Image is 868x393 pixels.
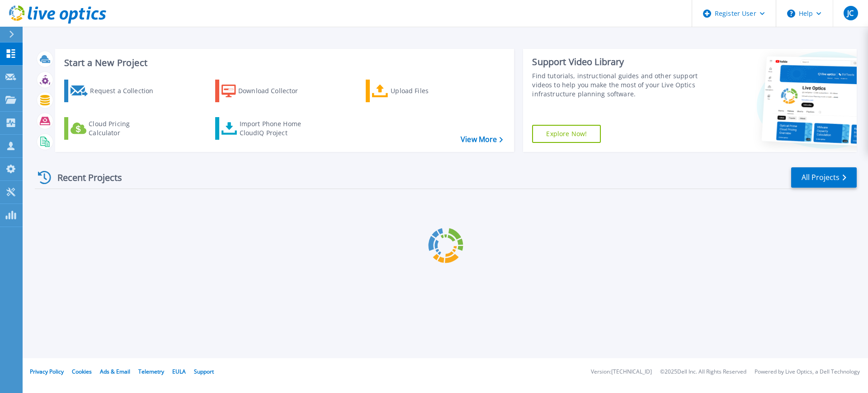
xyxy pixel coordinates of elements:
li: © 2025 Dell Inc. All Rights Reserved [660,369,746,375]
a: Explore Now! [532,125,601,143]
li: Version: [TECHNICAL_ID] [591,369,652,375]
h3: Start a New Project [64,58,503,68]
div: Upload Files [391,82,463,100]
a: Download Collector [215,80,316,102]
a: Request a Collection [64,80,165,102]
a: Cookies [72,368,92,375]
span: JC [847,9,854,17]
div: Find tutorials, instructional guides and other support videos to help you make the most of your L... [532,71,702,99]
a: All Projects [791,167,857,188]
div: Recent Projects [35,166,134,189]
div: Import Phone Home CloudIQ Project [240,119,310,137]
a: Upload Files [366,80,467,102]
div: Download Collector [238,82,311,100]
a: Ads & Email [100,368,130,375]
a: Privacy Policy [30,368,64,375]
div: Request a Collection [90,82,162,100]
a: Telemetry [138,368,164,375]
div: Support Video Library [532,56,702,68]
a: Support [194,368,214,375]
a: EULA [172,368,186,375]
li: Powered by Live Optics, a Dell Technology [755,369,860,375]
div: Cloud Pricing Calculator [89,119,161,137]
a: Cloud Pricing Calculator [64,117,165,140]
a: View More [461,135,503,144]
